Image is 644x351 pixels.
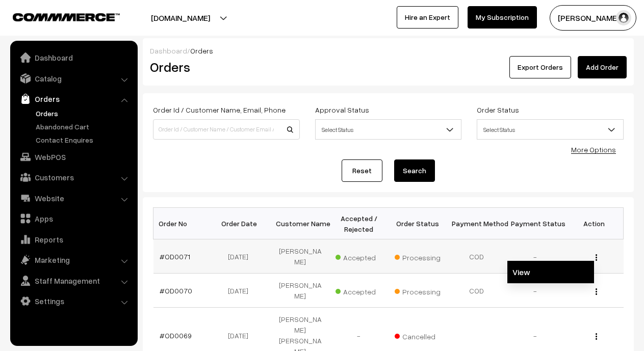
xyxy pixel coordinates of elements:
[33,108,134,119] a: Orders
[13,209,134,228] a: Apps
[271,208,329,239] th: Customer Name
[160,286,192,295] a: #OD0070
[550,5,636,31] button: [PERSON_NAME]…
[477,104,519,115] label: Order Status
[596,288,597,295] img: Menu
[153,119,300,140] input: Order Id / Customer Name / Customer Email / Customer Phone
[477,121,623,139] span: Select Status
[336,284,387,297] span: Accepted
[395,329,446,342] span: Cancelled
[506,208,564,239] th: Payment Status
[271,239,329,274] td: [PERSON_NAME]
[13,48,134,67] a: Dashboard
[447,274,506,308] td: COD
[315,104,369,115] label: Approval Status
[150,45,627,56] div: /
[506,239,564,274] td: -
[447,239,506,274] td: COD
[150,46,187,55] a: Dashboard
[13,251,134,269] a: Marketing
[153,104,286,115] label: Order Id / Customer Name, Email, Phone
[336,250,387,263] span: Accepted
[271,274,329,308] td: [PERSON_NAME]
[616,10,631,25] img: user
[13,272,134,290] a: Staff Management
[578,56,627,78] a: Add Order
[315,119,462,140] span: Select Status
[190,46,213,55] span: Orders
[329,208,388,239] th: Accepted / Rejected
[160,252,190,261] a: #OD0071
[13,230,134,249] a: Reports
[150,59,299,75] h2: Orders
[153,208,212,239] th: Order No
[13,90,134,108] a: Orders
[395,250,446,263] span: Processing
[397,6,458,29] a: Hire an Expert
[316,121,461,139] span: Select Status
[506,274,564,308] td: -
[509,56,571,78] button: Export Orders
[447,208,506,239] th: Payment Method
[160,331,192,340] a: #OD0069
[13,10,102,22] a: COMMMERCE
[212,239,271,274] td: [DATE]
[394,159,435,182] button: Search
[395,284,446,297] span: Processing
[564,208,623,239] th: Action
[13,189,134,207] a: Website
[33,121,134,132] a: Abandoned Cart
[212,274,271,308] td: [DATE]
[212,208,271,239] th: Order Date
[115,5,246,31] button: [DOMAIN_NAME]
[507,261,594,283] a: View
[13,13,120,21] img: COMMMERCE
[342,159,382,182] a: Reset
[33,134,134,145] a: Contact Enquires
[596,333,597,340] img: Menu
[596,254,597,261] img: Menu
[13,292,134,310] a: Settings
[477,119,624,140] span: Select Status
[389,208,447,239] th: Order Status
[13,69,134,88] a: Catalog
[468,6,537,29] a: My Subscription
[13,168,134,186] a: Customers
[571,145,616,154] a: More Options
[13,148,134,166] a: WebPOS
